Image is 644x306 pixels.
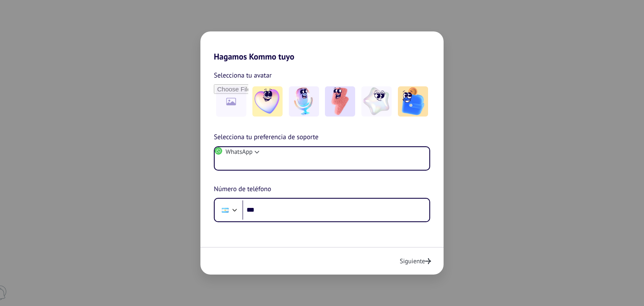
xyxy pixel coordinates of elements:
[200,31,444,62] h2: Hagamos Kommo tuyo
[226,148,252,156] span: WhatsApp
[289,86,319,117] img: -2.jpeg
[325,86,355,117] img: -3.jpeg
[400,257,425,265] span: Siguiente
[215,147,261,157] button: WhatsApp
[398,86,428,117] img: -5.jpeg
[214,70,272,81] span: Selecciona tu avatar
[214,184,271,195] span: Número de teléfono
[361,86,392,117] img: -4.jpeg
[252,86,283,117] img: -1.jpeg
[217,201,233,219] div: Argentina: + 54
[214,132,319,143] span: Selecciona tu preferencia de soporte
[400,257,431,265] button: Siguiente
